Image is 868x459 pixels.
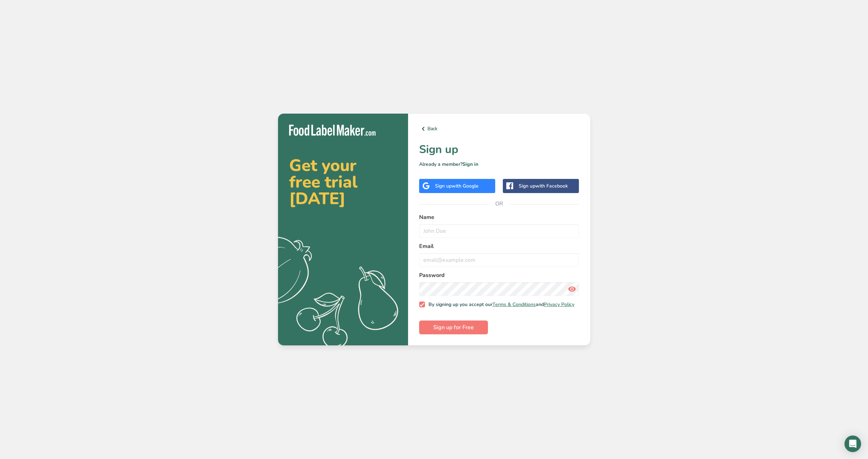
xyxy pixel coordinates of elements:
input: email@example.com [419,253,579,267]
a: Privacy Policy [544,301,574,308]
span: By signing up you accept our and [425,302,574,308]
button: Sign up for Free [419,321,488,334]
span: OR [489,193,509,214]
input: John Doe [419,224,579,238]
label: Password [419,271,579,279]
a: Terms & Conditions [492,301,536,308]
a: Back [419,125,579,133]
span: with Facebook [535,183,568,189]
label: Email [419,242,579,250]
div: Sign up [519,182,568,190]
p: Already a member? [419,161,579,168]
div: Sign up [435,182,479,190]
span: Sign up for Free [433,323,474,332]
span: with Google [452,183,479,189]
div: Open Intercom Messenger [844,436,861,452]
label: Name [419,213,579,221]
h2: Get your free trial [DATE] [289,157,397,207]
img: Food Label Maker [289,125,376,136]
h1: Sign up [419,141,579,158]
a: Sign in [462,161,478,168]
